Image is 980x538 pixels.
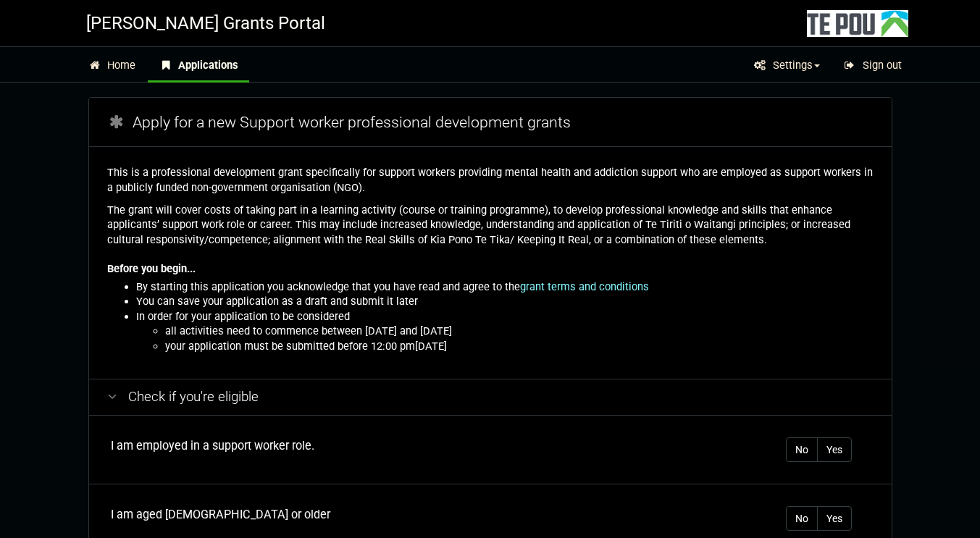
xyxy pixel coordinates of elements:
[807,10,908,46] div: Te Pou Logo
[742,51,831,83] a: Settings
[111,437,725,454] div: I am employed in a support worker role.
[107,105,881,139] h2: Apply for a new Support worker professional development grants
[107,262,196,275] b: Before you begin...
[832,51,913,83] a: Sign out
[136,309,874,354] li: In order for your application to be considered
[165,324,874,339] li: all activities need to commence between [DATE] and [DATE]
[107,203,874,248] p: The grant will cover costs of taking part in a learning activity (course or training programme), ...
[786,437,818,462] label: No
[165,339,874,354] li: your application must be submitted before 12:00 pm[DATE]
[89,379,892,416] div: Check if you're eligible
[817,437,852,462] label: Yes
[136,279,874,295] li: By starting this application you acknowledge that you have read and agree to the
[148,51,249,83] a: Applications
[78,51,147,83] a: Home
[136,294,874,309] li: You can save your application as a draft and submit it later
[786,506,818,531] label: No
[520,280,649,293] a: grant terms and conditions
[817,506,852,531] label: Yes
[107,165,874,195] p: This is a professional development grant specifically for support workers providing mental health...
[111,506,725,523] div: I am aged [DEMOGRAPHIC_DATA] or older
